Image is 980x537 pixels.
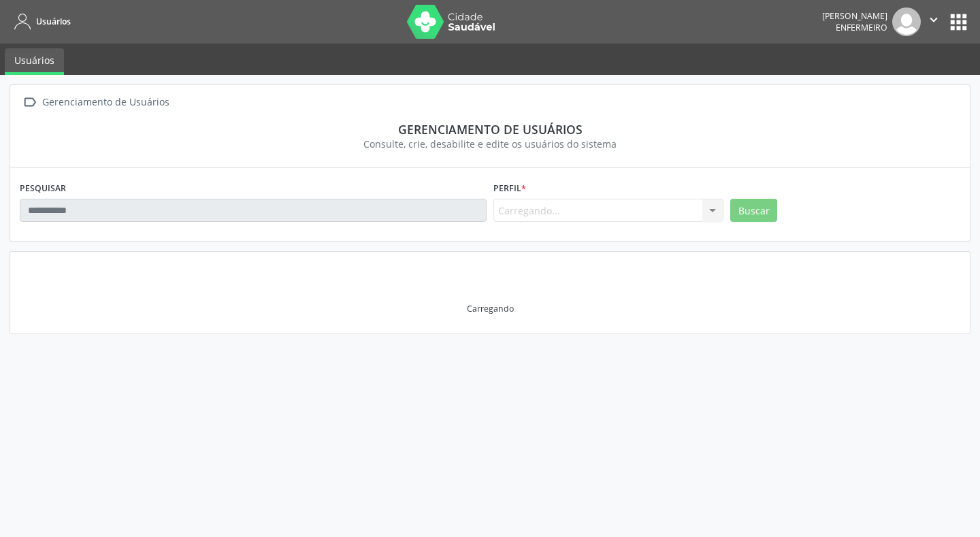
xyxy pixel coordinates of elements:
div: [PERSON_NAME] [822,10,887,22]
label: PESQUISAR [20,178,66,199]
button: apps [947,10,970,34]
a: Usuários [10,10,71,33]
div: Gerenciamento de usuários [29,122,951,137]
a: Usuários [5,48,64,75]
div: Consulte, crie, desabilite e edite os usuários do sistema [29,137,951,151]
label: Perfil [493,178,526,199]
div: Carregando [467,303,514,314]
i:  [20,93,39,112]
img: img [892,7,921,36]
span: Enfermeiro [836,22,887,33]
button:  [921,7,947,36]
button: Buscar [730,199,777,222]
a:  Gerenciamento de Usuários [20,93,171,112]
div: Gerenciamento de Usuários [39,93,171,112]
span: Usuários [36,16,71,27]
i:  [926,12,941,27]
